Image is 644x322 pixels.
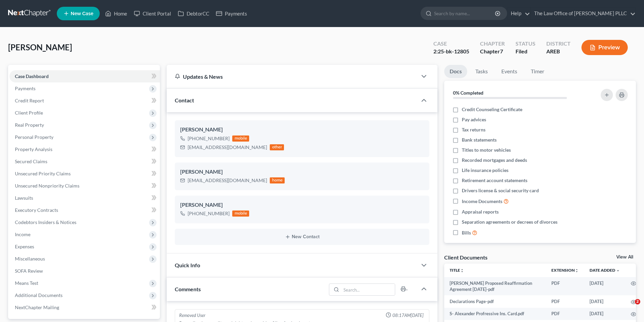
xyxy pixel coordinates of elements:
span: Credit Report [15,98,44,103]
a: SOFA Review [9,265,160,277]
strong: 0% Completed [453,90,483,96]
div: mobile [232,210,249,217]
span: Comments [175,286,201,292]
button: Preview [581,40,628,55]
span: [PERSON_NAME] [8,42,72,52]
a: Payments [213,7,251,20]
span: Miscellaneous [15,256,45,262]
span: Life insurance policies [462,167,508,174]
div: [PHONE_NUMBER] [188,135,230,142]
a: Docs [444,65,467,78]
div: Chapter [480,48,505,55]
div: [EMAIL_ADDRESS][DOMAIN_NAME] [188,177,267,184]
td: Declarations Page-pdf [444,295,546,307]
span: Additional Documents [15,292,63,298]
span: Secured Claims [15,158,47,164]
span: NextChapter Mailing [15,304,59,310]
div: [PERSON_NAME] [180,168,424,176]
a: Unsecured Nonpriority Claims [9,180,160,192]
div: other [270,144,284,150]
span: Property Analysis [15,146,52,152]
span: Client Profile [15,110,43,116]
div: Updates & News [175,73,409,80]
a: Executory Contracts [9,204,160,216]
span: Unsecured Priority Claims [15,171,71,176]
a: Events [496,65,523,78]
div: [PHONE_NUMBER] [188,210,230,217]
span: Retirement account statements [462,177,527,184]
div: Chapter [480,40,505,48]
span: Personal Property [15,134,53,140]
a: View All [616,255,633,259]
div: AREB [546,48,571,55]
div: Filed [516,48,535,55]
a: Help [507,7,530,20]
span: 08:17AM[DATE] [392,312,424,319]
td: [DATE] [584,295,625,307]
a: Secured Claims [9,155,160,168]
input: Search... [341,284,395,295]
div: Status [516,40,535,48]
a: DebtorCC [174,7,213,20]
span: Separation agreements or decrees of divorces [462,219,557,225]
a: NextChapter Mailing [9,301,160,314]
span: Unsecured Nonpriority Claims [15,183,79,189]
div: Case [433,40,469,48]
a: Lawsuits [9,192,160,204]
a: Case Dashboard [9,70,160,82]
a: Extensionunfold_more [551,268,579,273]
div: [EMAIL_ADDRESS][DOMAIN_NAME] [188,144,267,151]
span: Tax returns [462,126,485,133]
td: [PERSON_NAME] Proposed Reaffirmation Agreement [DATE]-pdf [444,277,546,296]
i: unfold_more [460,269,464,273]
span: Lawsuits [15,195,33,201]
span: Pay advices [462,116,486,123]
span: Contact [175,97,194,103]
span: 7 [500,48,503,54]
i: expand_more [616,269,620,273]
span: Executory Contracts [15,207,58,213]
span: Case Dashboard [15,73,49,79]
span: Expenses [15,244,34,249]
span: Credit Counseling Certificate [462,106,522,113]
span: Appraisal reports [462,208,499,215]
span: Bank statements [462,137,497,143]
span: Real Property [15,122,44,128]
a: Titleunfold_more [450,268,464,273]
td: PDF [546,308,584,320]
div: home [270,177,285,183]
span: SOFA Review [15,268,43,274]
div: Client Documents [444,254,487,261]
a: Client Portal [130,7,174,20]
div: [PERSON_NAME] [180,201,424,209]
div: [PERSON_NAME] [180,126,424,134]
a: Unsecured Priority Claims [9,168,160,180]
div: Removed User [179,312,206,319]
a: Timer [525,65,550,78]
td: [DATE] [584,277,625,296]
a: Home [102,7,130,20]
iframe: Intercom live chat [621,299,637,315]
span: Recorded mortgages and deeds [462,157,527,164]
a: Tasks [470,65,493,78]
span: Income [15,231,30,237]
span: Titles to motor vehicles [462,147,511,153]
span: Bills [462,229,471,236]
td: PDF [546,277,584,296]
td: S- Alexander Profressive Ins. Card.pdf [444,308,546,320]
td: [DATE] [584,308,625,320]
span: Drivers license & social security card [462,187,539,194]
div: mobile [232,135,249,142]
span: Codebtors Insiders & Notices [15,219,76,225]
input: Search by name... [434,7,496,20]
a: The Law Office of [PERSON_NAME] PLLC [531,7,636,20]
span: Payments [15,85,35,91]
span: New Case [71,11,93,16]
button: New Contact [180,234,424,240]
span: 2 [635,299,640,304]
i: unfold_more [575,269,579,273]
td: PDF [546,295,584,307]
div: District [546,40,571,48]
a: Date Added expand_more [590,268,620,273]
span: Quick Info [175,262,200,268]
